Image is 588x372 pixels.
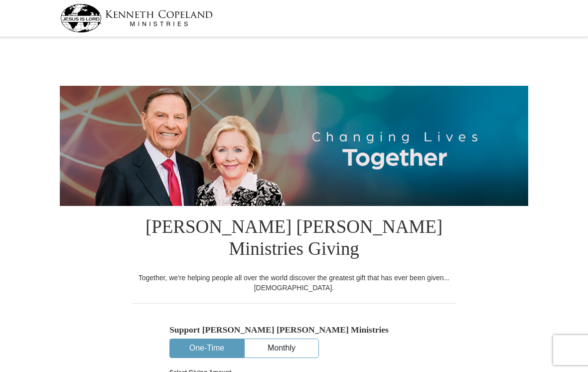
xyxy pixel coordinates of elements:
[60,4,213,32] img: kcm-header-logo.svg
[245,339,318,358] button: Monthly
[170,339,244,358] button: One-Time
[132,273,456,293] div: Together, we're helping people all over the world discover the greatest gift that has ever been g...
[132,206,456,273] h1: [PERSON_NAME] [PERSON_NAME] Ministries Giving
[169,325,419,335] h5: Support [PERSON_NAME] [PERSON_NAME] Ministries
